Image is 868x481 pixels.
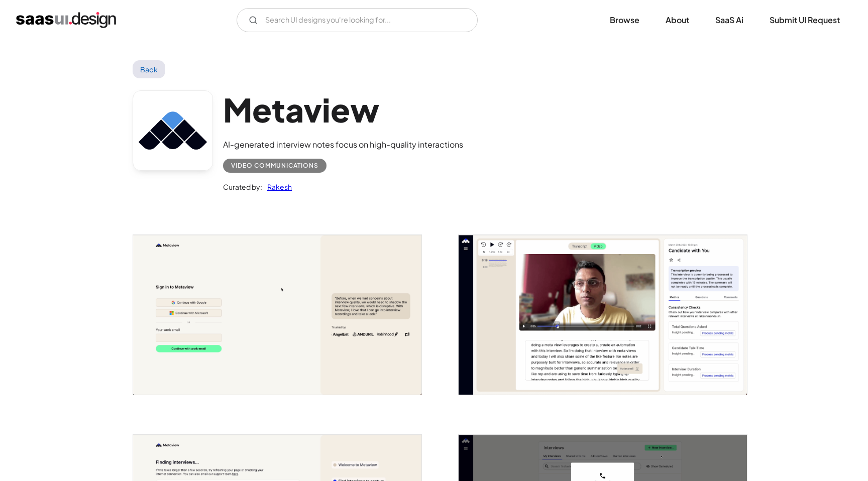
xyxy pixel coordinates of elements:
[231,160,318,172] div: Video Communications
[757,9,852,31] a: Submit UI Request
[703,9,755,31] a: SaaS Ai
[237,8,478,32] input: Search UI designs you're looking for...
[223,181,262,193] div: Curated by:
[459,235,747,395] a: open lightbox
[237,8,478,32] form: Email Form
[133,235,421,395] img: 641ea575e5406cfae1a4e25e_metaview%20-%20Sign%20In.png
[598,9,652,31] a: Browse
[654,9,701,31] a: About
[133,60,165,78] a: Back
[223,90,463,129] h1: Metaview
[16,12,116,28] a: home
[133,235,421,395] a: open lightbox
[459,235,747,395] img: 641ea575a274e5ba0e2e8a79_metaview%20-%20Main%20Inteview%20Screen.png
[262,181,292,193] a: Rakesh
[223,139,463,151] div: AI-generated interview notes focus on high-quality interactions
